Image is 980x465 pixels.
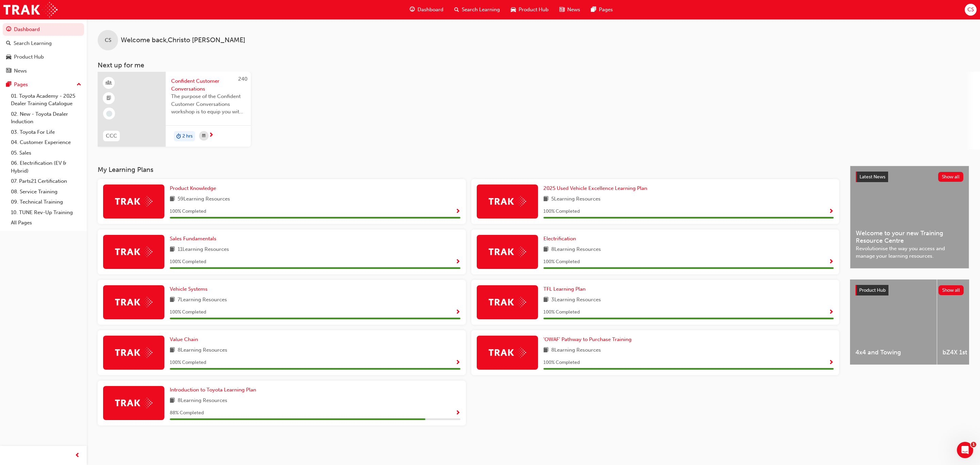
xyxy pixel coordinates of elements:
[543,285,588,293] a: TFL Learning Plan
[14,39,52,47] div: Search Learning
[856,245,963,260] span: Revolutionise the way you access and manage your learning resources.
[489,196,526,207] img: Trak
[8,187,84,197] a: 08. Service Training
[489,297,526,307] img: Trak
[105,36,111,44] span: CS
[6,68,11,74] span: news-icon
[106,132,117,140] span: CCC
[8,176,84,187] a: 07. Parts21 Certification
[115,297,152,307] img: Trak
[829,360,834,366] span: Show Progress
[115,347,152,358] img: Trak
[170,346,175,355] span: book-icon
[829,309,834,316] span: Show Progress
[238,76,247,82] span: 240
[938,172,964,182] button: Show all
[559,5,565,14] span: news-icon
[178,296,227,304] span: 7 Learning Resources
[829,207,834,216] button: Show Progress
[8,148,84,158] a: 05. Sales
[859,287,886,293] span: Product Hub
[965,4,977,16] button: CS
[829,358,834,367] button: Show Progress
[170,258,206,266] span: 100 % Completed
[850,279,937,365] a: 4x4 and Towing
[14,67,27,75] div: News
[77,80,81,89] span: up-icon
[3,51,84,63] a: Product Hub
[106,111,112,117] span: learningRecordVerb_NONE-icon
[543,236,576,242] span: Electrification
[543,336,634,343] a: 'OWAF' Pathway to Purchase Training
[14,81,28,89] div: Pages
[455,360,460,366] span: Show Progress
[455,358,460,367] button: Show Progress
[455,309,460,316] span: Show Progress
[855,285,964,296] a: Product HubShow all
[543,185,647,191] span: 2025 Used Vehicle Excellence Learning Plan
[410,5,415,14] span: guage-icon
[543,308,580,316] span: 100 % Completed
[171,93,245,116] span: The purpose of the Confident Customer Conversations workshop is to equip you with tools to commun...
[567,6,580,14] span: News
[543,185,650,192] a: 2025 Used Vehicle Excellence Learning Plan
[860,174,885,180] span: Latest News
[551,195,601,204] span: 5 Learning Resources
[170,409,204,417] span: 88 % Completed
[543,296,549,304] span: book-icon
[455,209,460,215] span: Show Progress
[551,346,601,355] span: 8 Learning Resources
[170,296,175,304] span: book-icon
[3,78,84,91] button: Pages
[115,398,152,408] img: Trak
[6,82,11,88] span: pages-icon
[489,246,526,257] img: Trak
[967,6,974,14] span: CS
[6,54,11,60] span: car-icon
[3,65,84,77] a: News
[856,172,963,182] a: Latest NewsShow all
[170,185,216,191] span: Product Knowledge
[404,3,449,17] a: guage-iconDashboard
[455,308,460,317] button: Show Progress
[455,258,460,266] button: Show Progress
[8,218,84,228] a: All Pages
[554,3,586,17] a: news-iconNews
[170,359,206,367] span: 100 % Completed
[543,195,549,204] span: book-icon
[551,245,601,254] span: 8 Learning Resources
[543,245,549,254] span: book-icon
[107,94,111,103] span: booktick-icon
[6,41,11,47] span: search-icon
[8,109,84,127] a: 02. New - Toyota Dealer Induction
[829,259,834,265] span: Show Progress
[170,236,216,242] span: Sales Fundamentals
[586,3,618,17] a: pages-iconPages
[455,207,460,216] button: Show Progress
[170,386,259,394] a: Introduction to Toyota Learning Plan
[107,79,111,87] span: learningResourceType_INSTRUCTOR_LED-icon
[75,451,80,460] span: prev-icon
[170,245,175,254] span: book-icon
[8,91,84,109] a: 01. Toyota Academy - 2025 Dealer Training Catalogue
[87,61,980,69] h3: Next up for me
[178,195,230,204] span: 59 Learning Resources
[176,132,181,141] span: duration-icon
[505,3,554,17] a: car-iconProduct Hub
[171,77,245,93] span: Confident Customer Conversations
[829,308,834,317] button: Show Progress
[170,397,175,405] span: book-icon
[8,158,84,176] a: 06. Electrification (EV & Hybrid)
[8,197,84,207] a: 09. Technical Training
[98,72,251,147] a: 240CCCConfident Customer ConversationsThe purpose of the Confident Customer Conversations worksho...
[3,2,58,17] img: Trak
[209,132,214,139] span: next-icon
[543,208,580,215] span: 100 % Completed
[543,258,580,266] span: 100 % Completed
[98,166,839,174] h3: My Learning Plans
[829,209,834,215] span: Show Progress
[455,409,460,417] button: Show Progress
[170,285,210,293] a: Vehicle Systems
[971,442,976,447] span: 1
[519,6,549,14] span: Product Hub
